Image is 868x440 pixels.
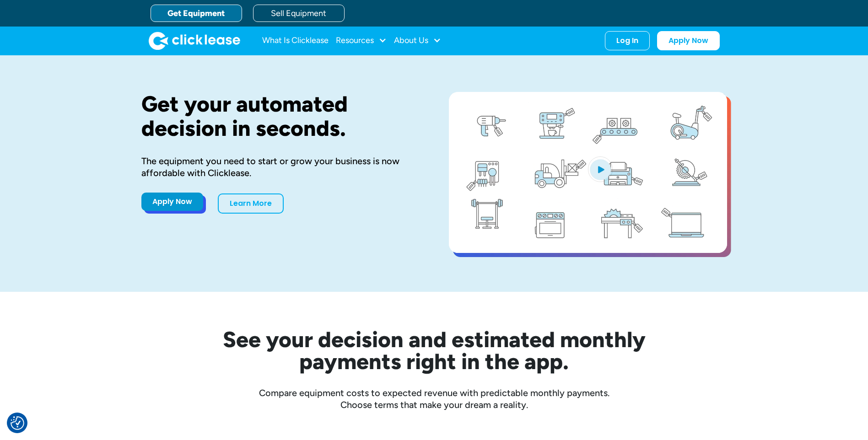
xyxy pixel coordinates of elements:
a: home [149,32,240,50]
h1: Get your automated decision in seconds. [141,92,420,140]
div: Log In [616,36,638,45]
div: Compare equipment costs to expected revenue with predictable monthly payments. Choose terms that ... [141,387,727,411]
img: Blue play button logo on a light blue circular background [588,156,613,182]
a: Sell Equipment [253,5,345,22]
div: Resources [336,32,387,50]
h2: See your decision and estimated monthly payments right in the app. [178,328,690,372]
a: Get Equipment [151,5,242,22]
div: About Us [394,32,441,50]
a: Apply Now [141,193,203,211]
img: Clicklease logo [149,32,240,50]
a: What Is Clicklease [262,32,329,50]
a: Apply Now [657,31,720,50]
div: The equipment you need to start or grow your business is now affordable with Clicklease. [141,155,420,179]
a: Learn More [218,193,284,214]
img: Revisit consent button [11,416,24,430]
a: open lightbox [449,92,727,253]
button: Consent Preferences [11,416,24,430]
